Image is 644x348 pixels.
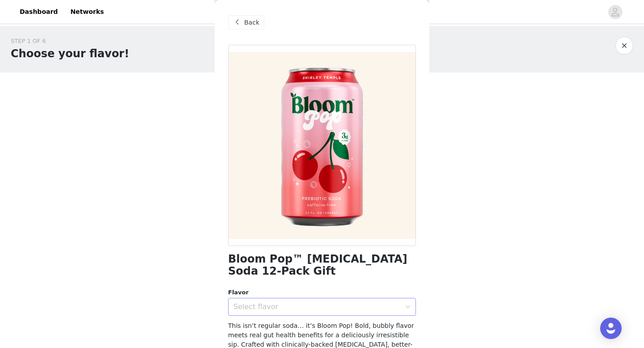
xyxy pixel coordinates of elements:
[14,2,63,22] a: Dashboard
[228,288,416,297] div: Flavor
[11,37,129,46] div: STEP 1 OF 6
[11,46,129,62] h1: Choose your flavor!
[228,253,416,277] h1: Bloom Pop™ [MEDICAL_DATA] Soda 12-Pack Gift
[244,18,259,27] span: Back
[65,2,109,22] a: Networks
[611,5,619,19] div: avatar
[233,302,401,311] div: Select flavor
[405,304,411,310] i: icon: down
[600,318,622,339] div: Open Intercom Messenger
